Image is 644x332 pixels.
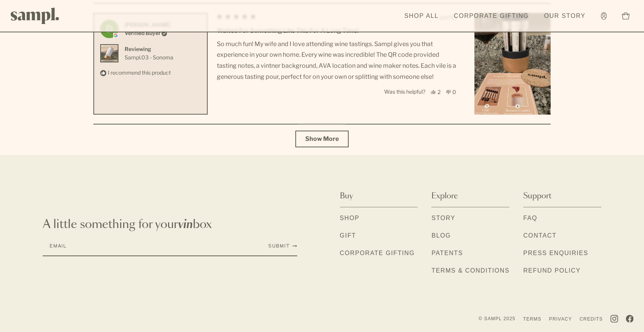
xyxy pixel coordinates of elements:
button: Show more reviews [295,131,349,147]
a: View Sampl.03 - Sonoma [125,53,173,62]
button: 0 [446,89,457,94]
a: Credits [580,316,603,322]
span: Was this helpful? [384,88,425,95]
span: Support [523,191,551,201]
li: © Sampl 2025 [479,316,516,322]
img: google logo [113,33,119,38]
a: Blog [431,231,451,241]
a: Shop All [400,8,442,24]
a: Terms & Conditions [431,266,509,276]
button: 2 [431,89,441,94]
p: A little something for your box [43,218,297,231]
img: Facebook [626,315,633,322]
a: Gift [340,231,356,241]
a: Privacy [549,316,572,322]
a: Contact [523,231,556,241]
p: So much fun! My wife and I love attending wine tastings. Sampl gives you that experience in your ... [217,39,456,83]
a: Corporate Gifting [340,249,415,259]
div: Buy [340,207,418,271]
div: Verified Buyer [125,29,170,37]
ul: policy links [479,314,603,323]
img: Sampl logo [11,8,59,24]
a: Shop [340,214,360,223]
a: Story [431,214,455,223]
div: Explore [431,207,509,288]
button: Submit Newsletter Signup [268,243,297,249]
span: Buy [340,191,353,201]
a: Press Enquiries [523,249,588,259]
div: Reviewing [125,45,173,53]
a: FAQ [523,214,537,223]
em: vin [178,219,193,230]
span: Show More [305,135,339,142]
button: Buy [340,185,418,207]
a: Refund Policy [523,266,581,276]
span: Explore [431,191,458,201]
a: Corporate Gifting [450,8,533,24]
a: Terms [523,316,541,322]
div: Support [523,207,601,288]
button: Explore [431,185,509,207]
a: Patents [431,249,463,259]
a: Our Story [540,8,590,24]
span: I recommend this product [108,69,171,76]
img: Instagram [610,315,618,322]
ul: social links [610,315,633,322]
button: Support [523,185,601,207]
img: Customer-uploaded image, show more details [474,13,551,115]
